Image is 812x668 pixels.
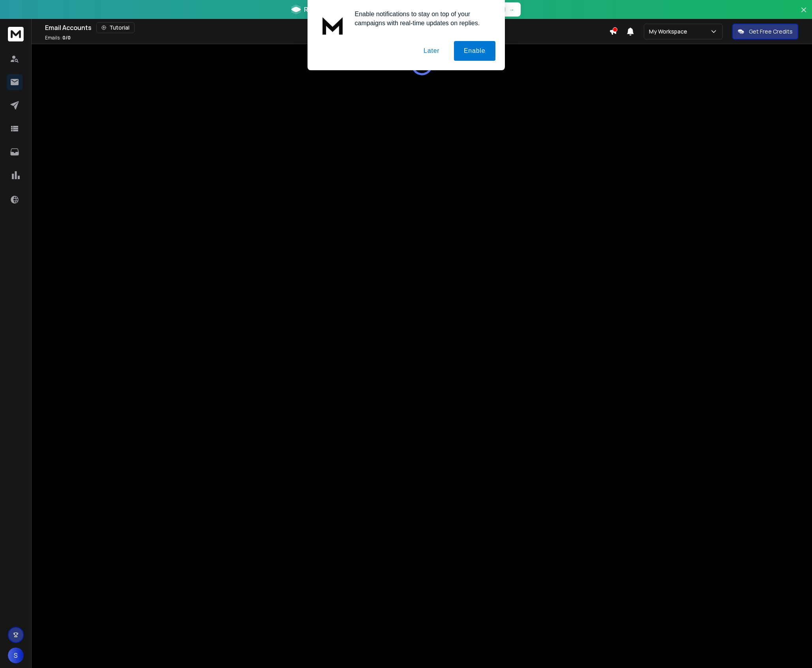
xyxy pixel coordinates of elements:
img: notification icon [317,9,349,41]
div: Enable notifications to stay on top of your campaigns with real-time updates on replies. [349,9,495,28]
button: S [8,647,24,663]
button: Enable [454,41,495,61]
button: Later [414,41,449,61]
